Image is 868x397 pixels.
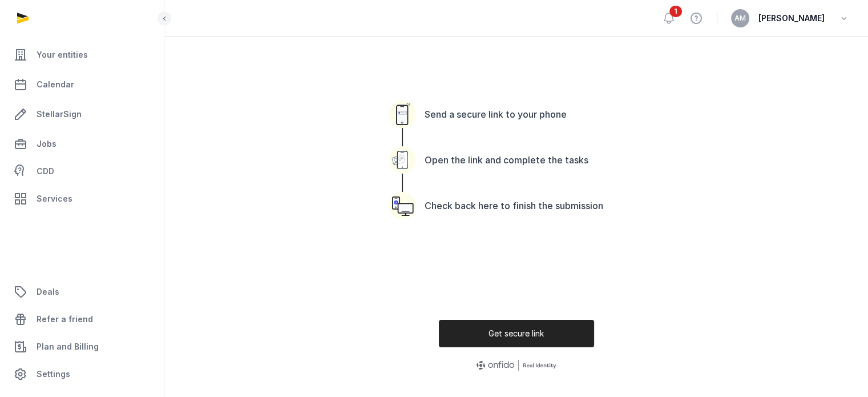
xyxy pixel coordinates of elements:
span: CDD [37,165,54,178]
span: [PERSON_NAME] [758,11,825,25]
iframe: Chat Widget [811,342,868,397]
span: Refer a friend [37,312,93,326]
div: Send a secure link to your phone [425,107,644,121]
a: Jobs [9,130,155,158]
a: StellarSign [9,101,155,128]
span: Calendar [37,78,74,91]
a: Refer a friend [9,306,155,333]
a: Services [9,185,155,212]
a: Deals [9,278,155,306]
span: 1 [669,6,682,17]
a: Plan and Billing [9,333,155,360]
div: Open the link and complete the tasks [425,153,644,167]
a: Calendar [9,71,155,98]
a: Settings [9,360,155,388]
button: AM [731,9,749,27]
span: Your entities [37,48,88,62]
span: Settings [37,367,70,381]
span: AM [734,15,746,22]
span: Services [37,192,72,206]
div: Check back here to finish the submission [425,199,644,212]
span: Jobs [37,137,56,151]
span: StellarSign [37,107,82,121]
ul: Steps required to continue verification on your mobile [389,18,644,320]
a: Your entities [9,41,155,69]
span: Plan and Billing [37,340,99,354]
a: CDD [9,160,155,183]
button: Get secure link [439,320,594,347]
span: Deals [37,285,59,299]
